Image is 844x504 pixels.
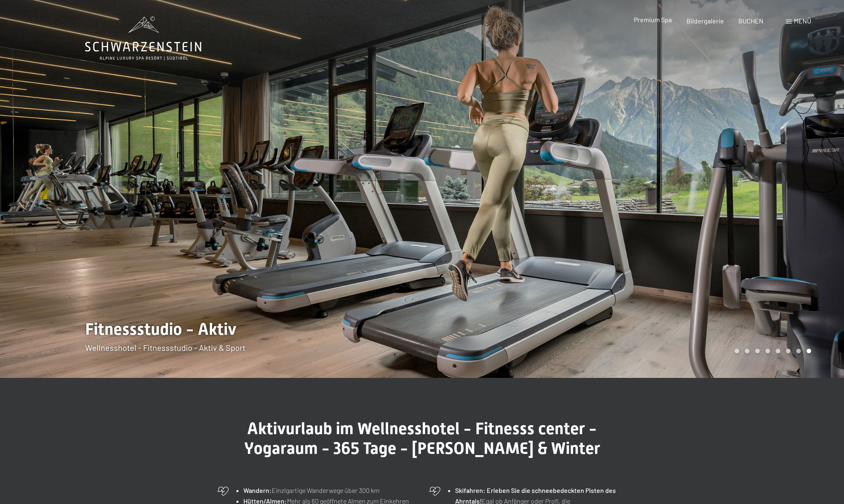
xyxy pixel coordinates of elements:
div: Carousel Page 6 [786,349,791,353]
div: Carousel Page 4 [765,349,770,353]
div: Carousel Page 1 [735,349,739,353]
strong: Wandern: [243,486,272,494]
div: Carousel Page 8 (Current Slide) [807,349,811,353]
span: Aktivurlaub im Wellnesshotel - Fitnesss center - Yogaraum - 365 Tage - [PERSON_NAME] & Winter [244,419,600,458]
div: Carousel Page 2 [745,349,749,353]
div: Carousel Page 5 [776,349,780,353]
a: Premium Spa [634,16,672,23]
div: Carousel Page 7 [796,349,801,353]
li: Einzigartige Wanderwege über 300 km [243,485,416,496]
a: Bildergalerie [687,17,724,25]
span: Menü [794,17,811,25]
div: Carousel Pagination [732,349,811,353]
strong: Skifahren: [455,486,486,494]
div: Carousel Page 3 [755,349,760,353]
a: BUCHEN [738,17,763,25]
